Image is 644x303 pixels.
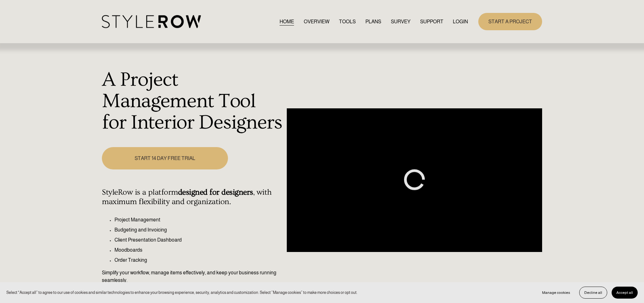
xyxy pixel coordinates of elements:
p: Client Presentation Dashboard [114,236,283,244]
span: SUPPORT [420,18,443,26]
span: Accept all [616,290,633,295]
h1: A Project Management Tool for Interior Designers [102,69,283,133]
p: Moodboards [114,246,283,254]
span: Decline all [584,290,602,295]
h4: StyleRow is a platform , with maximum flexibility and organization. [102,188,283,207]
a: START 14 DAY FREE TRIAL [102,147,228,169]
p: Simplify your workflow, manage items effectively, and keep your business running seamlessly. [102,269,283,284]
a: PLANS [365,17,381,26]
a: LOGIN [453,17,468,26]
img: StyleRow [102,15,201,28]
strong: designed for designers [178,188,253,197]
a: SURVEY [391,17,410,26]
p: Order Tracking [114,256,283,264]
a: OVERVIEW [304,17,330,26]
a: folder dropdown [420,17,443,26]
span: Manage cookies [542,290,570,295]
p: Project Management [114,216,283,224]
a: HOME [280,17,294,26]
button: Decline all [579,287,607,299]
a: TOOLS [339,17,356,26]
p: Budgeting and Invoicing [114,226,283,234]
button: Accept all [612,287,638,299]
a: START A PROJECT [478,13,542,30]
button: Manage cookies [537,287,575,299]
p: Select “Accept all” to agree to our use of cookies and similar technologies to enhance your brows... [6,289,358,295]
